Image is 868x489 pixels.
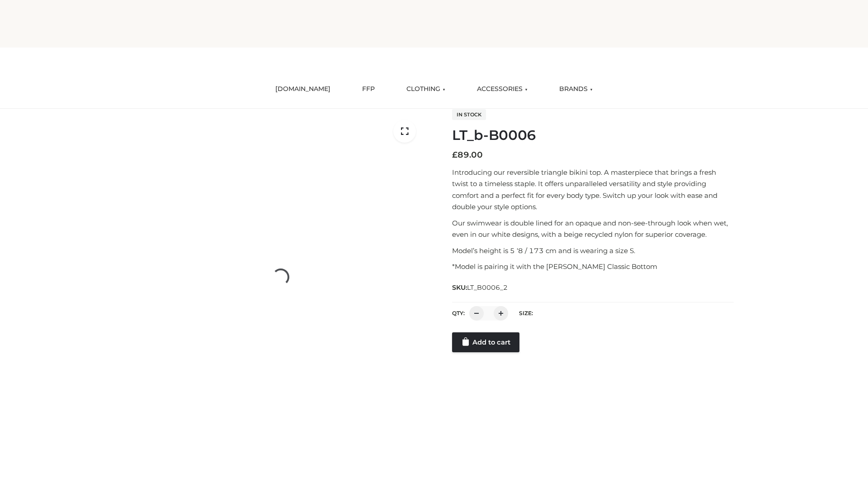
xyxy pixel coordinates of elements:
a: Add to cart [452,332,519,352]
p: *Model is pairing it with the [PERSON_NAME] Classic Bottom [452,261,734,273]
span: £ [452,150,458,160]
a: FFP [355,79,382,99]
p: Introducing our reversible triangle bikini top. A masterpiece that brings a fresh twist to a time... [452,167,734,213]
label: Size: [519,310,533,316]
a: ACCESSORIES [470,79,534,99]
bdi: 89.00 [452,150,483,160]
a: [DOMAIN_NAME] [269,79,337,99]
h1: LT_b-B0006 [452,127,734,144]
span: SKU: [452,282,509,293]
a: BRANDS [552,79,599,99]
span: LT_B0006_2 [467,283,508,292]
span: In stock [452,109,486,120]
label: QTY: [452,310,465,316]
a: CLOTHING [400,79,452,99]
p: Our swimwear is double lined for an opaque and non-see-through look when wet, even in our white d... [452,217,734,240]
p: Model’s height is 5 ‘8 / 173 cm and is wearing a size S. [452,245,734,257]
